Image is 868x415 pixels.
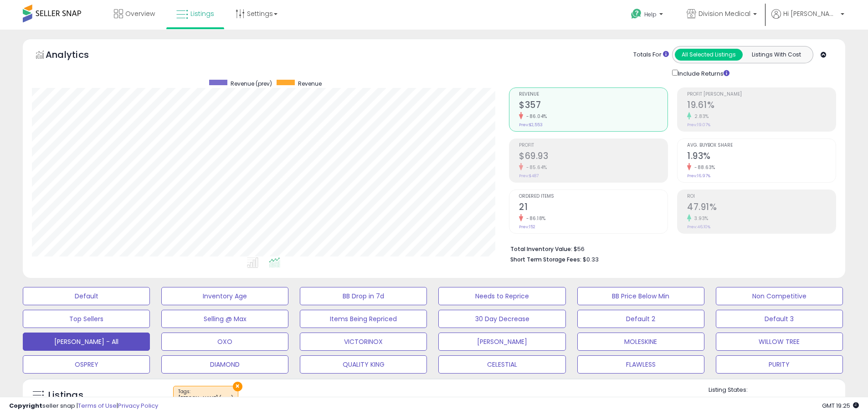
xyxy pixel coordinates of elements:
[178,395,233,401] div: [PERSON_NAME] (any)
[300,287,427,305] button: BB Drop in 7d
[519,151,668,163] h2: $69.93
[624,1,672,30] a: Help
[519,202,668,214] h2: 21
[519,143,668,148] span: Profit
[118,401,158,410] a: Privacy Policy
[687,143,836,148] span: Avg. Buybox Share
[633,51,669,59] div: Totals For
[523,215,546,222] small: -86.18%
[577,287,704,305] button: BB Price Below Min
[9,401,42,410] strong: Copyright
[718,396,734,404] label: Active
[771,9,844,30] a: Hi [PERSON_NAME]
[583,255,599,264] span: $0.33
[125,9,155,18] span: Overview
[78,401,117,410] a: Terms of Use
[644,10,657,18] span: Help
[687,92,836,97] span: Profit [PERSON_NAME]
[665,68,740,78] div: Include Returns
[687,194,836,199] span: ROI
[687,202,836,214] h2: 47.91%
[510,256,581,263] b: Short Term Storage Fees:
[233,382,242,391] button: ×
[298,80,322,87] span: Revenue
[716,333,843,351] button: WILLOW TREE
[742,49,810,61] button: Listings With Cost
[687,100,836,112] h2: 19.61%
[438,310,565,328] button: 30 Day Decrease
[161,287,288,305] button: Inventory Age
[716,355,843,374] button: PURITY
[687,224,710,230] small: Prev: 46.10%
[231,80,272,87] span: Revenue (prev)
[510,243,829,254] li: $56
[438,355,565,374] button: CELESTIAL
[178,388,233,402] span: Tags :
[687,151,836,163] h2: 1.93%
[687,122,710,128] small: Prev: 19.07%
[519,92,668,97] span: Revenue
[438,333,565,351] button: [PERSON_NAME]
[691,164,715,171] small: -88.63%
[161,310,288,328] button: Selling @ Max
[48,389,83,402] h5: Listings
[23,355,150,374] button: OSPREY
[519,100,668,112] h2: $357
[675,49,743,61] button: All Selected Listings
[161,355,288,374] button: DIAMOND
[716,287,843,305] button: Non Competitive
[577,333,704,351] button: MOLESKINE
[438,287,565,305] button: Needs to Reprice
[631,8,642,20] i: Get Help
[519,122,543,128] small: Prev: $2,553
[510,245,572,253] b: Total Inventory Value:
[786,396,820,404] label: Deactivated
[523,164,547,171] small: -85.64%
[519,194,668,199] span: Ordered Items
[716,310,843,328] button: Default 3
[300,310,427,328] button: Items Being Repriced
[577,355,704,374] button: FLAWLESS
[577,310,704,328] button: Default 2
[687,173,710,179] small: Prev: 16.97%
[23,310,150,328] button: Top Sellers
[300,333,427,351] button: VICTORINOX
[23,333,150,351] button: [PERSON_NAME] - All
[783,9,838,18] span: Hi [PERSON_NAME]
[519,173,539,179] small: Prev: $487
[9,402,158,410] div: seller snap | |
[46,48,107,63] h5: Analytics
[822,401,859,410] span: 2025-08-11 19:25 GMT
[161,333,288,351] button: OXO
[523,113,547,120] small: -86.04%
[300,355,427,374] button: QUALITY KING
[699,9,750,18] span: Division Medical
[519,224,535,230] small: Prev: 152
[691,215,709,222] small: 3.93%
[691,113,709,120] small: 2.83%
[709,386,845,395] p: Listing States:
[190,9,214,18] span: Listings
[23,287,150,305] button: Default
